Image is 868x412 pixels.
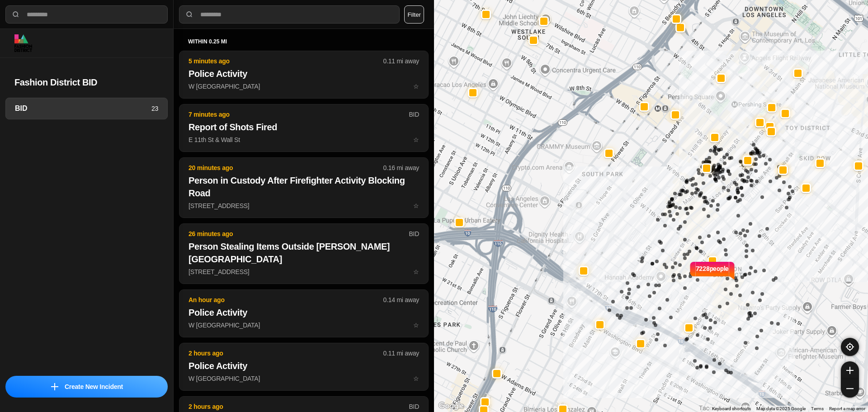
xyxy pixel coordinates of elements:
h2: Police Activity [189,67,419,80]
span: Map data ©2025 Google [756,406,806,411]
span: star [413,136,419,143]
img: search [185,10,194,19]
h2: Police Activity [189,360,419,372]
span: star [413,202,419,209]
p: W [GEOGRAPHIC_DATA] [189,82,419,91]
p: E 11th St & Wall St [189,135,419,144]
button: 20 minutes ago0.16 mi awayPerson in Custody After Firefighter Activity Blocking Road[STREET_ADDRE... [179,157,429,218]
a: 26 minutes agoBIDPerson Stealing Items Outside [PERSON_NAME][GEOGRAPHIC_DATA][STREET_ADDRESS]star [179,268,429,275]
p: W [GEOGRAPHIC_DATA] [189,374,419,383]
p: 20 minutes ago [189,163,383,172]
button: 26 minutes agoBIDPerson Stealing Items Outside [PERSON_NAME][GEOGRAPHIC_DATA][STREET_ADDRESS]star [179,223,429,284]
h3: BID [15,103,151,114]
a: 7 minutes agoBIDReport of Shots FiredE 11th St & Wall Ststar [179,136,429,143]
a: 5 minutes ago0.11 mi awayPolice ActivityW [GEOGRAPHIC_DATA]star [179,82,429,90]
p: BID [409,402,419,411]
p: Create New Incident [65,382,123,391]
p: 0.11 mi away [383,57,419,66]
p: An hour ago [189,295,383,304]
p: 0.11 mi away [383,349,419,358]
h2: Person in Custody After Firefighter Activity Blocking Road [189,174,419,199]
h5: within 0.25 mi [188,38,420,45]
img: notch [729,260,736,280]
img: Google [436,400,466,412]
p: 2 hours ago [189,349,383,358]
p: 2 hours ago [189,402,409,411]
span: star [413,375,419,382]
img: search [11,10,20,19]
h2: Person Stealing Items Outside [PERSON_NAME][GEOGRAPHIC_DATA] [189,240,419,265]
p: 7228 people [696,264,729,284]
a: An hour ago0.14 mi awayPolice ActivityW [GEOGRAPHIC_DATA]star [179,321,429,329]
p: 0.16 mi away [383,163,419,172]
button: Filter [404,5,424,24]
a: Open this area in Google Maps (opens a new window) [436,400,466,412]
img: icon [51,383,58,390]
button: 5 minutes ago0.11 mi awayPolice ActivityW [GEOGRAPHIC_DATA]star [179,51,429,99]
span: star [413,83,419,90]
button: recenter [841,338,859,356]
img: zoom-in [846,367,854,374]
img: notch [689,260,696,280]
p: 23 [151,104,158,113]
a: BID23 [5,98,168,119]
img: logo [14,34,32,52]
p: 7 minutes ago [189,110,409,119]
h2: Fashion District BID [14,76,159,89]
a: 2 hours ago0.11 mi awayPolice ActivityW [GEOGRAPHIC_DATA]star [179,374,429,382]
span: star [413,268,419,275]
img: recenter [846,343,854,351]
img: zoom-out [846,385,854,392]
p: 0.14 mi away [383,295,419,304]
h2: Police Activity [189,306,419,319]
p: BID [409,110,419,119]
h2: Report of Shots Fired [189,121,419,133]
p: W [GEOGRAPHIC_DATA] [189,321,419,330]
button: zoom-out [841,379,859,398]
a: 20 minutes ago0.16 mi awayPerson in Custody After Firefighter Activity Blocking Road[STREET_ADDRE... [179,202,429,209]
button: Keyboard shortcuts [712,406,751,412]
button: iconCreate New Incident [5,376,168,398]
a: Terms (opens in new tab) [811,406,824,411]
span: star [413,322,419,329]
p: 5 minutes ago [189,57,383,66]
p: [STREET_ADDRESS] [189,267,419,276]
button: 7 minutes agoBIDReport of Shots FiredE 11th St & Wall Ststar [179,104,429,152]
p: BID [409,229,419,238]
p: 26 minutes ago [189,229,409,238]
button: zoom-in [841,361,859,379]
p: [STREET_ADDRESS] [189,201,419,210]
a: Report a map error [829,406,865,411]
button: An hour ago0.14 mi awayPolice ActivityW [GEOGRAPHIC_DATA]star [179,289,429,337]
button: 2 hours ago0.11 mi awayPolice ActivityW [GEOGRAPHIC_DATA]star [179,343,429,391]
